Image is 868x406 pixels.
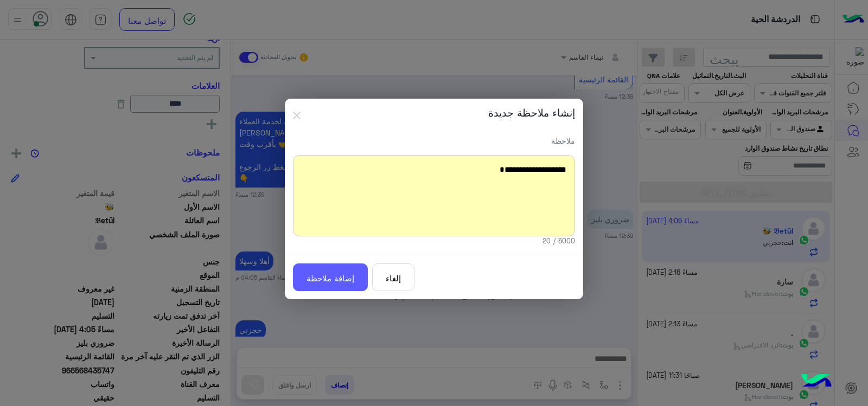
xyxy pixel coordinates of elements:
[542,237,575,245] font: 20 / 5000
[372,263,414,292] button: إلغاء
[488,107,575,119] font: إنشاء ملاحظة جديدة
[386,273,401,283] font: إلغاء
[797,363,835,401] img: hulul-logo.png
[293,112,301,119] img: يغلق
[551,136,575,145] font: ملاحظة
[293,263,368,292] button: إضافة ملاحظة
[307,273,354,283] font: إضافة ملاحظة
